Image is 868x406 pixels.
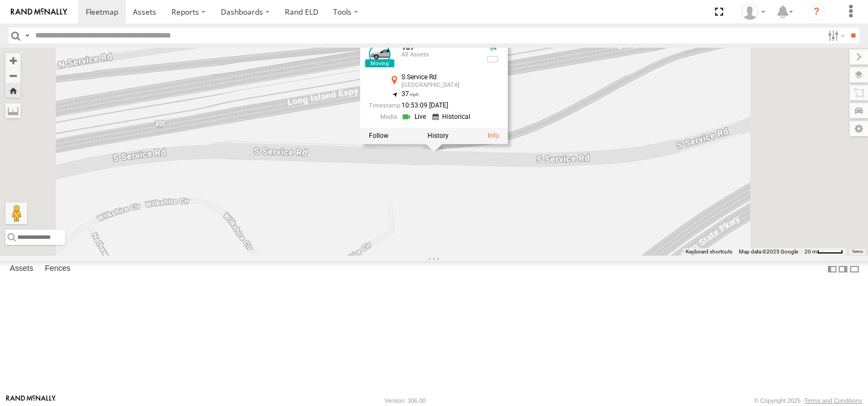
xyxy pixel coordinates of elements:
i: ? [808,3,825,21]
label: View Asset History [427,131,449,139]
a: View Asset Details [488,131,499,139]
label: Dock Summary Table to the Right [838,261,848,277]
label: Assets [4,262,39,277]
a: Terms and Conditions [805,397,862,404]
label: Hide Summary Table [849,261,860,277]
div: Version: 306.00 [385,397,426,404]
div: Victor Calcano Jr [738,4,769,20]
button: Drag Pegman onto the map to open Street View [5,202,27,224]
button: Map Scale: 20 m per 44 pixels [801,248,846,256]
div: S Service Rd [401,74,477,81]
button: Keyboard shortcuts [686,248,732,256]
span: 37 [401,90,419,98]
span: 20 m [805,249,817,255]
button: Zoom out [5,68,21,83]
a: View Live Media Streams [401,112,429,122]
div: Valid GPS Fix [486,43,499,52]
label: Search Filter Options [824,28,847,43]
div: Last Event GSM Signal Strength [486,67,499,75]
span: Map data ©2025 Google [739,249,798,255]
label: Fences [40,262,76,277]
button: Zoom in [5,53,21,68]
label: Map Settings [850,121,868,136]
img: rand-logo.svg [11,8,67,16]
label: Dock Summary Table to the Left [827,261,838,277]
a: Visit our Website [6,395,56,406]
button: Zoom Home [5,83,21,98]
div: © Copyright 2025 - [754,397,862,404]
div: [GEOGRAPHIC_DATA] [401,82,477,88]
a: View Historical Media Streams [432,112,474,122]
div: No battery health information received from this device. [486,55,499,64]
a: View Asset Details [369,43,391,65]
label: Measure [5,103,21,118]
div: All Assets [401,52,477,58]
a: Terms (opens in new tab) [852,249,863,253]
div: Date/time of location update [369,102,477,109]
label: Search Query [23,28,31,43]
label: Realtime tracking of Asset [369,131,388,139]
